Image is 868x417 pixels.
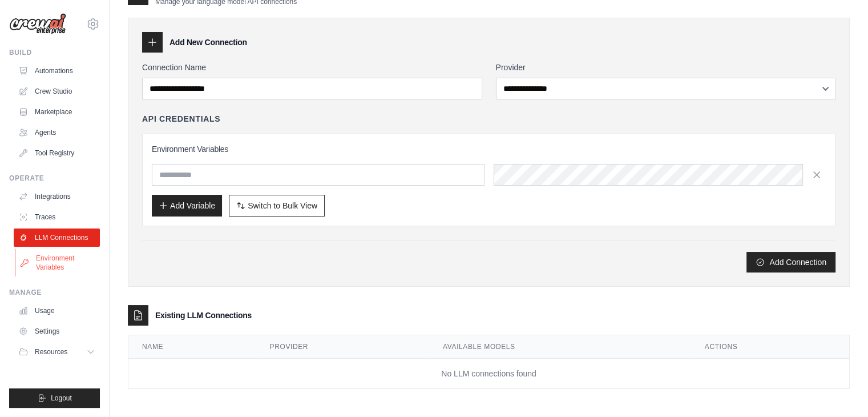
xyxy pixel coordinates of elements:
[142,113,220,125] h4: API Credentials
[14,302,100,320] a: Usage
[142,62,482,73] label: Connection Name
[14,82,100,101] a: Crew Studio
[128,359,849,389] td: No LLM connections found
[14,228,100,247] a: LLM Connections
[14,62,100,80] a: Automations
[15,249,101,276] a: Environment Variables
[14,322,100,340] a: Settings
[14,208,100,226] a: Traces
[152,195,222,216] button: Add Variable
[256,335,429,359] th: Provider
[51,394,72,403] span: Logout
[155,310,252,321] h3: Existing LLM Connections
[9,388,100,408] button: Logout
[429,335,691,359] th: Available Models
[14,103,100,121] a: Marketplace
[35,347,67,356] span: Resources
[9,13,66,35] img: Logo
[14,343,100,361] button: Resources
[9,48,100,57] div: Build
[14,123,100,142] a: Agents
[496,62,836,73] label: Provider
[9,174,100,183] div: Operate
[746,252,835,272] button: Add Connection
[229,195,325,216] button: Switch to Bulk View
[14,187,100,206] a: Integrations
[691,335,849,359] th: Actions
[169,37,247,48] h3: Add New Connection
[9,288,100,297] div: Manage
[248,200,317,211] span: Switch to Bulk View
[152,143,826,155] h3: Environment Variables
[14,144,100,162] a: Tool Registry
[128,335,256,359] th: Name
